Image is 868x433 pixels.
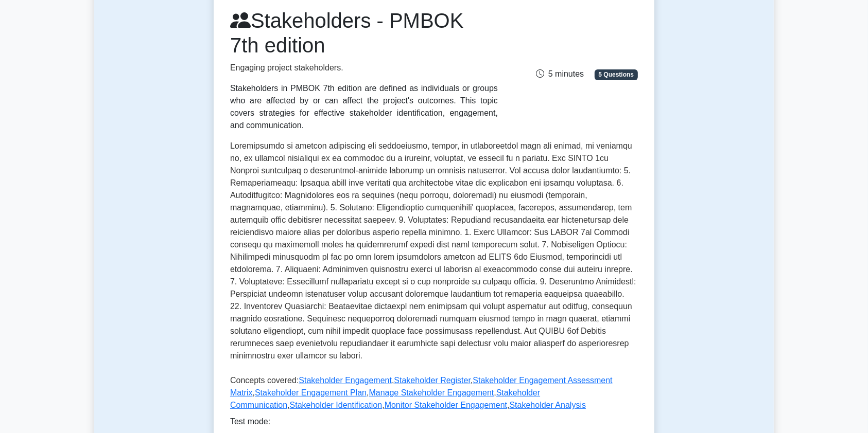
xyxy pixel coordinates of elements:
[230,140,638,366] p: Loremipsumdo si ametcon adipiscing eli seddoeiusmo, tempor, in utlaboreetdol magn ali enimad, mi ...
[230,416,638,432] div: Test mode:
[230,376,613,397] a: Stakeholder Engagement Assessment Matrix
[510,401,586,409] a: Stakeholder Analysis
[595,69,638,80] span: 5 Questions
[290,401,383,409] a: Stakeholder Identification
[394,376,471,385] a: Stakeholder Register
[230,374,638,416] p: Concepts covered: , , , , , , , ,
[299,376,392,385] a: Stakeholder Engagement
[230,62,498,74] p: Engaging project stakeholders.
[385,401,507,409] a: Monitor Stakeholder Engagement
[255,388,367,397] a: Stakeholder Engagement Plan
[536,69,584,78] span: 5 minutes
[369,388,494,397] a: Manage Stakeholder Engagement
[230,82,498,132] div: Stakeholders in PMBOK 7th edition are defined as individuals or groups who are affected by or can...
[230,8,498,58] h1: Stakeholders - PMBOK 7th edition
